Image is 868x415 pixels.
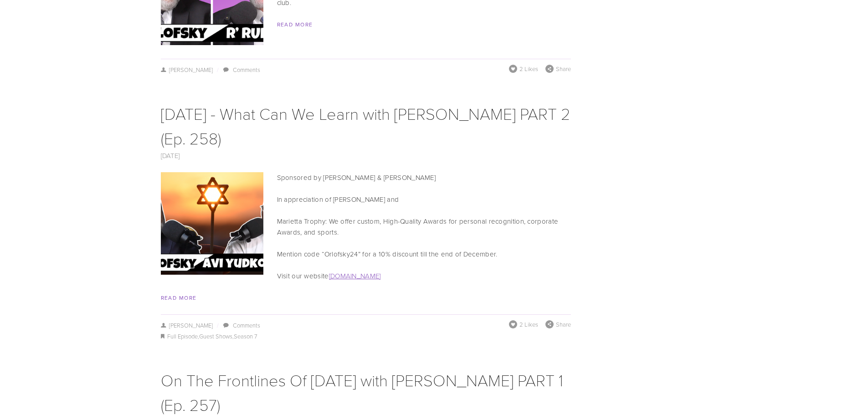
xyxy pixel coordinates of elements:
p: Mention code “Orlofsky24” for a 10% discount till the end of December. [161,249,571,260]
a: Read More [161,294,197,302]
img: One Year Later - What Can We Learn with Avi Yudkowsky PART 2 (Ep. 258) [121,172,303,275]
p: Sponsored by [PERSON_NAME] & [PERSON_NAME] [161,172,571,183]
span: 2 Likes [519,320,538,328]
a: [PERSON_NAME] [161,321,213,329]
span: / [213,66,222,74]
a: Guest Shows [199,332,232,340]
a: Season 7 [234,332,257,340]
span: 2 Likes [519,65,538,73]
p: In appreciation of [PERSON_NAME] and [161,194,571,205]
a: [PERSON_NAME] [161,66,213,74]
span: / [213,321,222,329]
a: [DOMAIN_NAME] [329,271,381,281]
a: Read More [277,20,313,28]
div: Share [545,320,571,328]
a: Comments [233,66,260,74]
div: Share [545,65,571,73]
p: Marietta Trophy: We offer custom, High-Quality Awards for personal recognition, corporate Awards,... [161,216,571,238]
a: [DATE] - What Can We Learn with [PERSON_NAME] PART 2 (Ep. 258) [161,102,570,149]
a: Full Episode [167,332,198,340]
p: Visit our website [161,271,571,282]
div: , , [161,331,571,342]
a: [DATE] [161,151,180,160]
a: Comments [233,321,260,329]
